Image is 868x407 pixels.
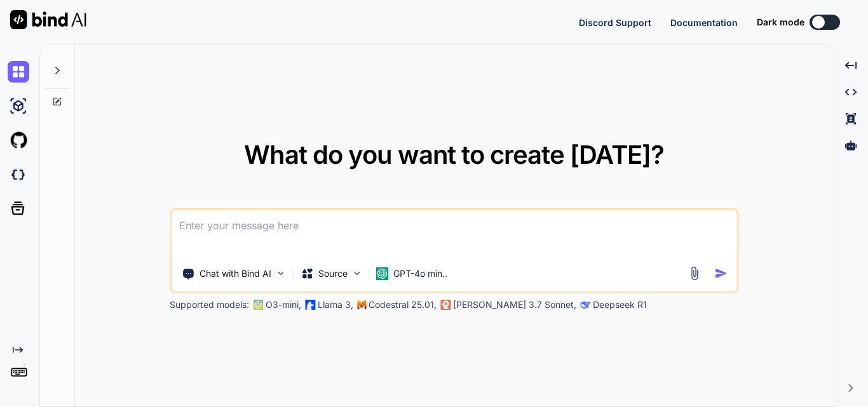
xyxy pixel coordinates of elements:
p: O3-mini, [266,298,301,311]
img: GPT-4 [253,300,263,310]
img: claude [440,300,451,310]
img: Bind AI [10,10,86,29]
img: icon [714,267,728,280]
p: Chat with Bind AI [200,267,271,280]
img: Pick Models [351,268,362,279]
img: claude [580,300,590,310]
p: Llama 3, [318,298,353,311]
p: Source [318,267,348,280]
img: darkCloudIdeIcon [8,164,29,185]
img: Mistral-AI [357,300,366,309]
img: ai-studio [8,95,29,117]
span: What do you want to create [DATE]? [244,139,664,170]
span: Discord Support [579,17,651,28]
img: GPT-4o mini [376,267,388,280]
img: attachment [687,266,702,281]
button: Discord Support [579,16,651,29]
p: GPT-4o min.. [393,267,447,280]
span: Documentation [670,17,738,28]
img: Pick Tools [275,268,286,279]
img: githubLight [8,130,29,151]
img: Llama2 [305,300,315,310]
p: [PERSON_NAME] 3.7 Sonnet, [453,298,576,311]
button: Documentation [670,16,738,29]
p: Deepseek R1 [593,298,647,311]
p: Codestral 25.01, [369,298,437,311]
p: Supported models: [170,298,249,311]
span: Dark mode [757,16,804,29]
img: chat [8,61,29,83]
